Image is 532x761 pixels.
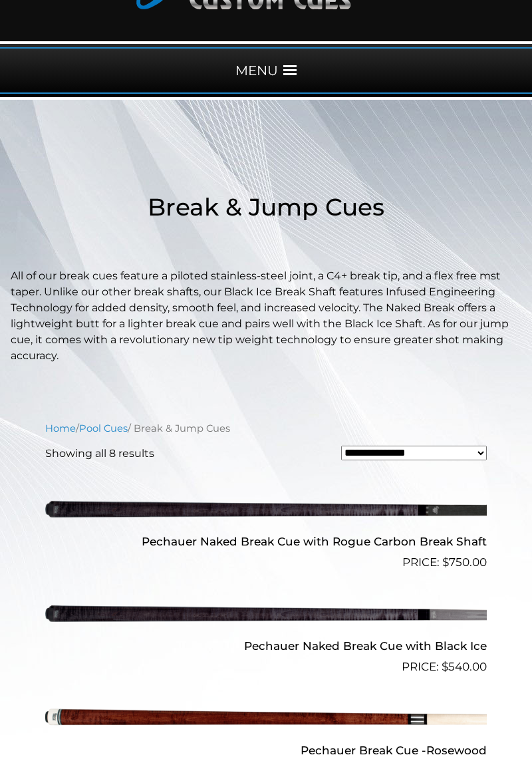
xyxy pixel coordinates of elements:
span: Break & Jump Cues [148,192,384,222]
a: Home [45,422,76,434]
p: Showing all 8 results [45,446,154,462]
a: Pool Cues [79,422,128,434]
span: $ [442,660,448,673]
a: Pechauer Naked Break Cue with Rogue Carbon Break Shaft $750.00 [45,472,487,571]
a: Pechauer Naked Break Cue with Black Ice $540.00 [45,577,487,675]
img: Pechauer Naked Break Cue with Black Ice [45,577,487,650]
p: All of our break cues feature a piloted stainless-steel joint, a C4+ break tip, and a flex free m... [11,268,521,364]
nav: Breadcrumb [45,421,487,436]
img: Pechauer Break Cue -Rosewood [45,681,487,754]
bdi: 540.00 [442,660,487,673]
select: Shop order [341,446,487,460]
span: $ [442,555,449,569]
h2: Pechauer Naked Break Cue with Black Ice [45,633,487,658]
bdi: 750.00 [442,555,487,569]
h2: Pechauer Naked Break Cue with Rogue Carbon Break Shaft [45,529,487,553]
img: Pechauer Naked Break Cue with Rogue Carbon Break Shaft [45,472,487,545]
